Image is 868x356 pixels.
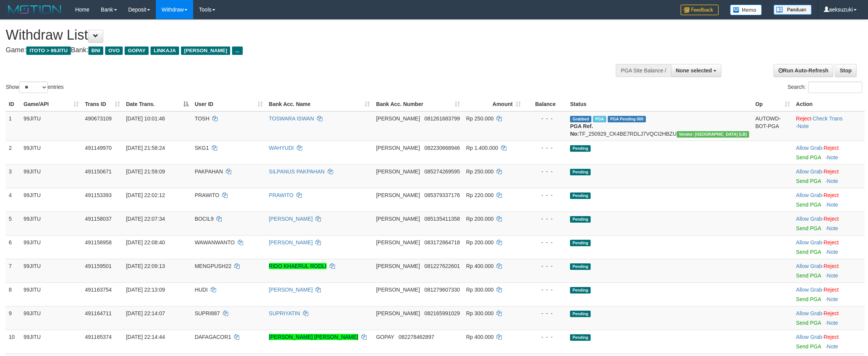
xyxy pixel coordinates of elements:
[796,145,822,151] a: Allow Grab
[752,111,793,141] td: AUTOWD-BOT-PGA
[376,239,420,245] span: [PERSON_NAME]
[570,263,591,270] span: Pending
[373,97,463,111] th: Bank Acc. Number: activate to sort column ascending
[181,47,230,55] span: [PERSON_NAME]
[793,97,865,111] th: Action
[85,263,112,269] span: 491159501
[195,287,208,293] span: HUDI
[835,64,857,77] a: Stop
[827,296,838,302] a: Note
[6,4,64,15] img: MOTION_logo.png
[21,259,82,282] td: 99JITU
[676,67,712,74] span: None selected
[527,333,564,341] div: - - -
[85,216,112,222] span: 491158037
[730,5,762,15] img: Button%20Memo.svg
[269,263,327,269] a: RIDO KHAERUL RODLI
[269,168,325,175] a: SILPANUS PAKPAHAN
[774,64,833,77] a: Run Auto-Refresh
[21,306,82,330] td: 99JITU
[827,249,838,255] a: Note
[195,168,223,175] span: PAKPAHAN
[827,225,838,231] a: Note
[796,343,821,350] a: Send PGA
[466,310,493,316] span: Rp 300.000
[796,334,823,340] span: ·
[796,168,822,175] a: Allow Grab
[796,225,821,231] a: Send PGA
[6,97,21,111] th: ID
[6,47,571,54] h4: Game: Bank:
[376,334,394,340] span: GOPAY
[21,282,82,306] td: 99JITU
[527,144,564,152] div: - - -
[424,216,460,222] span: Copy 085135411358 to clipboard
[527,168,564,175] div: - - -
[796,334,822,340] a: Allow Grab
[21,235,82,259] td: 99JITU
[126,263,165,269] span: [DATE] 22:09:13
[774,5,812,15] img: panduan.png
[570,240,591,246] span: Pending
[151,47,179,55] span: LINKAJA
[6,259,21,282] td: 7
[796,287,822,293] a: Allow Grab
[796,249,821,255] a: Send PGA
[827,273,838,279] a: Note
[6,164,21,188] td: 3
[527,262,564,270] div: - - -
[6,330,21,353] td: 10
[796,145,823,151] span: ·
[527,309,564,317] div: - - -
[85,192,112,198] span: 491153393
[424,145,460,151] span: Copy 082230668946 to clipboard
[570,116,591,122] span: Grabbed
[823,192,839,198] a: Reject
[6,188,21,212] td: 4
[827,202,838,208] a: Note
[266,97,373,111] th: Bank Acc. Name: activate to sort column ascending
[376,287,420,293] span: [PERSON_NAME]
[466,334,493,340] span: Rp 400.000
[232,47,242,55] span: ...
[827,320,838,326] a: Note
[195,192,219,198] span: PRAWITO
[6,111,21,141] td: 1
[88,47,103,55] span: BNI
[793,141,865,164] td: ·
[376,115,420,122] span: [PERSON_NAME]
[827,178,838,184] a: Note
[466,168,493,175] span: Rp 250.000
[195,310,220,316] span: SUPRI887
[796,273,821,279] a: Send PGA
[195,216,214,222] span: BOCIL9
[793,188,865,212] td: ·
[376,216,420,222] span: [PERSON_NAME]
[424,192,460,198] span: Copy 085379337176 to clipboard
[123,97,192,111] th: Date Trans.: activate to sort column descending
[752,97,793,111] th: Op: activate to sort column ascending
[85,115,112,122] span: 490673109
[796,192,823,198] span: ·
[796,239,823,245] span: ·
[269,310,300,316] a: SUPRIYATIN
[195,239,235,245] span: WAWANWANTO
[126,115,165,122] span: [DATE] 10:01:46
[424,168,460,175] span: Copy 085274269595 to clipboard
[126,145,165,151] span: [DATE] 21:58:24
[796,192,822,198] a: Allow Grab
[6,282,21,306] td: 8
[269,239,313,245] a: [PERSON_NAME]
[125,47,149,55] span: GOPAY
[376,192,420,198] span: [PERSON_NAME]
[399,334,434,340] span: Copy 082278462897 to clipboard
[105,47,123,55] span: OVO
[796,296,821,302] a: Send PGA
[823,287,839,293] a: Reject
[376,168,420,175] span: [PERSON_NAME]
[466,145,498,151] span: Rp 1.400.000
[21,97,82,111] th: Game/API: activate to sort column ascending
[21,212,82,235] td: 99JITU
[82,97,123,111] th: Trans ID: activate to sort column ascending
[527,191,564,199] div: - - -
